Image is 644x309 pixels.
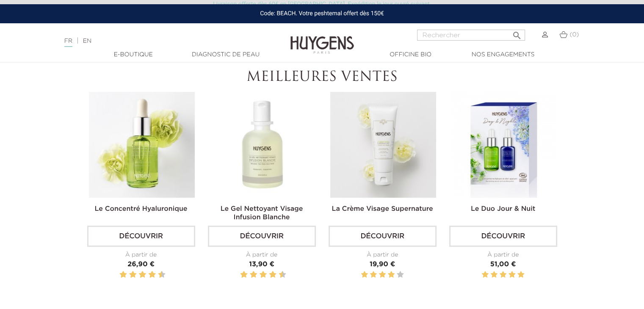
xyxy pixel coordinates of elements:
a: Nos engagements [461,50,545,59]
label: 6 [261,270,265,280]
a: Découvrir [87,226,195,247]
a: Découvrir [449,226,557,247]
span: 19,90 € [370,261,395,268]
label: 5 [397,270,404,280]
div: À partir de [449,251,557,259]
label: 9 [157,270,158,280]
label: 10 [280,270,285,280]
div: | [60,36,262,46]
span: 51,00 € [490,261,516,268]
label: 4 [252,270,256,280]
label: 2 [491,270,498,280]
a: Officine Bio [368,50,453,59]
a: FR [64,38,72,47]
label: 3 [248,270,249,280]
label: 4 [388,270,395,280]
label: 3 [127,270,129,280]
a: EN [83,38,91,44]
label: 7 [147,270,148,280]
label: 7 [268,270,269,280]
img: Huygens [290,22,354,55]
label: 3 [379,270,386,280]
a: Le Gel Nettoyant Visage Infusion Blanche [221,206,303,221]
label: 4 [509,270,515,280]
label: 2 [242,270,246,280]
div: À partir de [87,251,195,259]
label: 5 [517,270,524,280]
label: 4 [131,270,135,280]
img: La Crème Visage Supernature [330,92,436,198]
label: 3 [500,270,506,280]
label: 8 [150,270,154,280]
a: Découvrir [329,226,437,247]
label: 8 [271,270,275,280]
h2: Meilleures ventes [87,69,557,86]
label: 1 [118,270,119,280]
a: Le Duo Jour & Nuit [471,206,535,212]
span: (0) [569,32,579,38]
label: 1 [482,270,489,280]
label: 9 [277,270,279,280]
label: 5 [137,270,138,280]
label: 2 [370,270,377,280]
a: Découvrir [208,226,316,247]
img: Le Duo Jour & Nuit [451,92,557,198]
label: 1 [238,270,240,280]
a: Le Concentré Hyaluronique [95,206,188,212]
span: 13,90 € [249,261,274,268]
a: Diagnostic de peau [183,50,268,59]
div: À partir de [329,251,437,259]
input: Rechercher [417,30,525,41]
img: Le Concentré Hyaluronique [89,92,195,198]
label: 5 [258,270,259,280]
img: Le Gel Nettoyant Visage Infusion Blanche 250ml [210,92,315,198]
label: 1 [361,270,368,280]
label: 2 [121,270,125,280]
label: 10 [160,270,164,280]
a: La Crème Visage Supernature [332,206,433,212]
div: À partir de [208,251,316,259]
span: 26,90 € [127,261,155,268]
i:  [511,28,522,38]
label: 6 [141,270,145,280]
button:  [509,27,524,39]
a: E-Boutique [91,50,176,59]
